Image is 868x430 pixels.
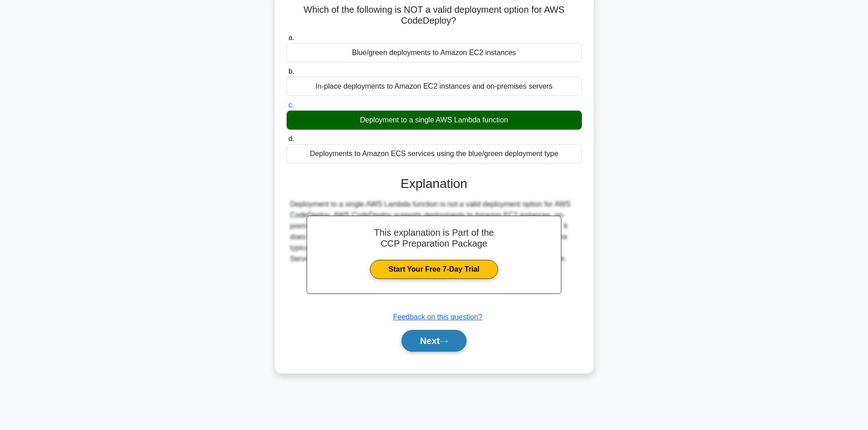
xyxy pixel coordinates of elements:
[401,330,467,352] button: Next
[286,4,583,27] h5: Which of the following is NOT a valid deployment option for AWS CodeDeploy?
[292,176,576,192] h3: Explanation
[288,34,294,41] span: a.
[288,67,294,75] span: b.
[370,260,498,279] a: Start Your Free 7-Day Trial
[288,101,294,109] span: c.
[287,111,582,130] div: Deployment to a single AWS Lambda function
[287,43,582,62] div: Blue/green deployments to Amazon EC2 instances
[287,144,582,163] div: Deployments to Amazon ECS services using the blue/green deployment type
[393,313,483,321] a: Feedback on this question?
[290,199,578,264] div: Deployment to a single AWS Lambda function is not a valid deployment option for AWS CodeDeploy. A...
[288,135,294,142] span: d.
[287,77,582,96] div: In-place deployments to Amazon EC2 instances and on-premises servers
